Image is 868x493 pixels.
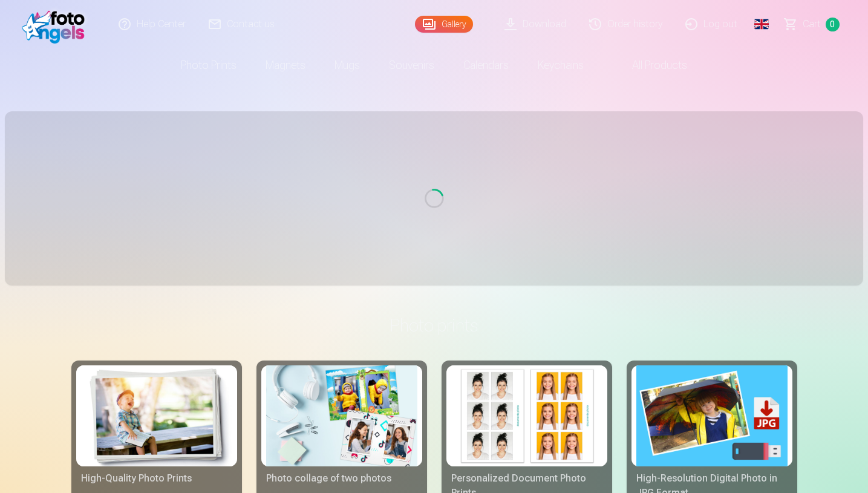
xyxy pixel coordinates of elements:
[415,16,473,33] a: Gallery
[449,48,523,82] a: Calendars
[636,365,788,466] img: High-Resolution Digital Photo in JPG Format
[76,471,237,486] div: High-Quality Photo Prints
[523,48,598,82] a: Keychains
[81,365,232,466] img: High-Quality Photo Prints
[374,48,449,82] a: Souvenirs
[261,471,422,486] div: Photo collage of two photos
[22,5,91,44] img: /fa1
[803,17,821,31] span: Сart
[266,365,417,466] img: Photo collage of two photos
[81,315,788,336] h3: Photo prints
[251,48,320,82] a: Magnets
[826,18,840,31] span: 0
[320,48,374,82] a: Mugs
[166,48,251,82] a: Photo prints
[598,48,702,82] a: All products
[451,365,602,466] img: Personalized Document Photo Prints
